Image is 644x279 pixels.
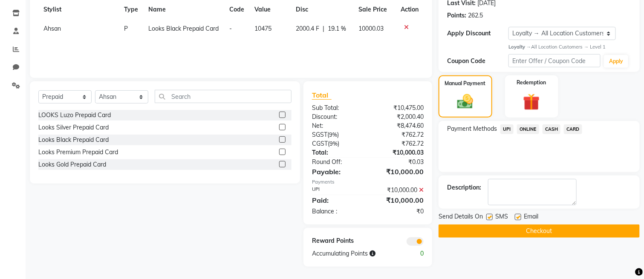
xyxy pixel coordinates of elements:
div: ₹10,000.00 [368,195,430,205]
div: Looks Premium Prepaid Card [38,148,118,157]
div: ( ) [306,130,368,139]
input: Enter Offer / Coupon Code [508,54,601,67]
span: Looks Black Prepaid Card [149,25,219,32]
span: Total [312,91,332,100]
span: 10475 [254,25,271,32]
div: Looks Gold Prepaid Card [38,160,106,169]
button: Apply [604,55,628,68]
div: Reward Points [306,236,368,246]
div: Looks Silver Prepaid Card [38,123,109,132]
span: SGST [312,131,327,138]
label: Manual Payment [445,80,486,87]
div: Points: [447,11,466,20]
div: UPI [306,186,368,195]
div: ₹0 [368,207,430,216]
div: Total: [306,148,368,157]
img: _cash.svg [452,92,478,111]
div: Sub Total: [306,104,368,112]
span: CARD [564,124,582,134]
span: 2000.4 F [296,24,319,33]
div: ₹10,475.00 [368,104,430,112]
span: 19.1 % [328,24,346,33]
label: Redemption [517,79,546,86]
span: | [323,24,324,33]
div: LOOKS Luzo Prepaid Card [38,111,111,120]
span: 10000.03 [358,25,384,32]
div: Paid: [306,195,368,205]
div: Payments [312,178,424,186]
div: All Location Customers → Level 1 [508,43,631,51]
div: ₹8,474.60 [368,121,430,130]
div: Description: [447,183,481,192]
div: Discount: [306,112,368,121]
div: Net: [306,121,368,130]
div: Apply Discount [447,29,508,38]
div: Accumulating Points [306,249,399,258]
div: 262.5 [468,11,483,20]
span: SMS [495,212,508,223]
img: _gift.svg [518,92,545,112]
span: Payment Methods [447,124,497,133]
td: P [119,19,144,38]
span: - [229,25,232,32]
div: ₹10,000.00 [368,167,430,177]
button: Checkout [439,224,640,238]
div: ₹762.72 [368,139,430,148]
div: Round Off: [306,158,368,167]
span: Ahsan [43,25,61,32]
input: Search [155,90,292,103]
span: CGST [312,140,328,147]
span: UPI [500,124,514,134]
div: Payable: [306,167,368,177]
span: Email [524,212,538,223]
span: 9% [329,140,338,147]
div: Looks Black Prepaid Card [38,135,109,144]
div: 0 [399,249,430,258]
div: Balance : [306,207,368,216]
span: 9% [329,131,337,138]
span: Send Details On [439,212,483,223]
div: ₹10,000.03 [368,148,430,157]
div: ( ) [306,139,368,148]
span: ONLINE [517,124,539,134]
div: ₹0.03 [368,158,430,167]
div: ₹762.72 [368,130,430,139]
span: CASH [543,124,561,134]
strong: Loyalty → [508,44,531,50]
div: Coupon Code [447,57,508,66]
div: ₹2,000.40 [368,112,430,121]
div: ₹10,000.00 [368,186,430,195]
